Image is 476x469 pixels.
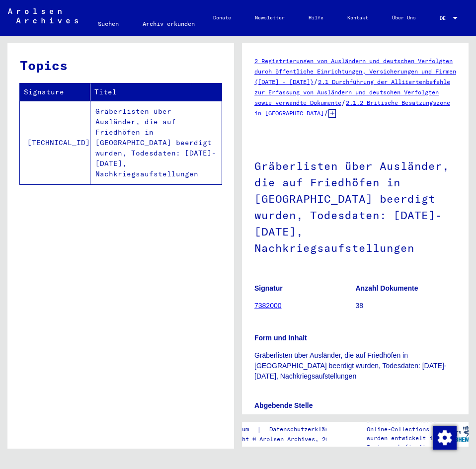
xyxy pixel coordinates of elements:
th: Titel [90,83,222,101]
a: Datenschutzerklärung [261,424,351,435]
a: 2.1 Durchführung der Alliiertenbefehle zur Erfassung von Ausländern und deutschen Verfolgten sowi... [254,78,450,106]
div: | [218,424,351,435]
p: Die Arolsen Archives Online-Collections [367,416,440,434]
span: DE [440,15,451,21]
b: Form und Inhalt [254,334,307,342]
a: Archiv erkunden [131,12,207,36]
h3: Topics [20,56,221,75]
b: Anzahl Dokumente [356,284,418,292]
span: / [341,98,346,107]
a: Über Uns [380,6,428,30]
a: 7382000 [254,302,282,310]
a: Donate [201,6,243,30]
th: Signature [20,83,90,101]
p: wurden entwickelt in Partnerschaft mit [367,434,440,452]
a: 2 Registrierungen von Ausländern und deutschen Verfolgten durch öffentliche Einrichtungen, Versic... [254,57,456,85]
p: 38 [356,301,457,311]
b: Abgebende Stelle [254,401,313,409]
p: Gräberlisten über Ausländer, die auf Friedhöfen in [GEOGRAPHIC_DATA] beerdigt wurden, Todesdaten:... [254,350,456,382]
img: Arolsen_neg.svg [8,8,78,23]
img: Zustimmung ändern [433,426,457,450]
p: Copyright © Arolsen Archives, 2021 [218,435,351,444]
h1: Gräberlisten über Ausländer, die auf Friedhöfen in [GEOGRAPHIC_DATA] beerdigt wurden, Todesdaten:... [254,143,456,269]
a: Suchen [86,12,131,36]
a: Kontakt [335,6,380,30]
span: / [324,108,328,117]
td: Gräberlisten über Ausländer, die auf Friedhöfen in [GEOGRAPHIC_DATA] beerdigt wurden, Todesdaten:... [90,101,222,184]
a: 2.1.2 Britische Besatzungszone in [GEOGRAPHIC_DATA] [254,99,450,117]
span: / [314,77,318,86]
a: Newsletter [243,6,297,30]
td: [TECHNICAL_ID] [20,101,90,184]
b: Signatur [254,284,283,292]
a: Hilfe [297,6,335,30]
